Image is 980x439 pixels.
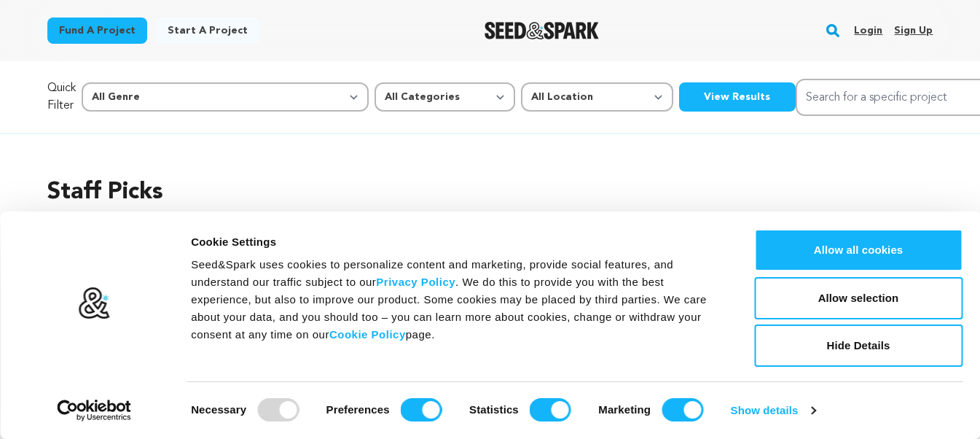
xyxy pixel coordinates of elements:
[156,18,259,44] a: Start a project
[854,19,882,42] a: Login
[47,18,147,44] a: Fund a project
[679,82,796,112] button: View Results
[754,325,963,367] button: Hide Details
[485,22,599,39] a: Seed&Spark Homepage
[326,403,390,416] strong: Preferences
[469,403,519,416] strong: Statistics
[731,400,815,421] a: Show details
[190,392,191,393] legend: Consent Selection
[47,79,76,114] p: Quick Filter
[754,229,963,271] button: Allow all cookies
[329,328,406,341] a: Cookie Policy
[376,276,455,288] a: Privacy Policy
[894,19,933,42] a: Sign up
[191,403,246,416] strong: Necessary
[31,400,158,421] a: Usercentrics Cookiebot - opens in a new window
[78,287,111,320] img: logo
[598,403,651,416] strong: Marketing
[754,277,963,319] button: Allow selection
[191,256,721,343] div: Seed&Spark uses cookies to personalize content and marketing, provide social features, and unders...
[485,22,599,39] img: Seed&Spark Logo Dark Mode
[47,175,933,210] h2: Staff Picks
[191,233,721,251] div: Cookie Settings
